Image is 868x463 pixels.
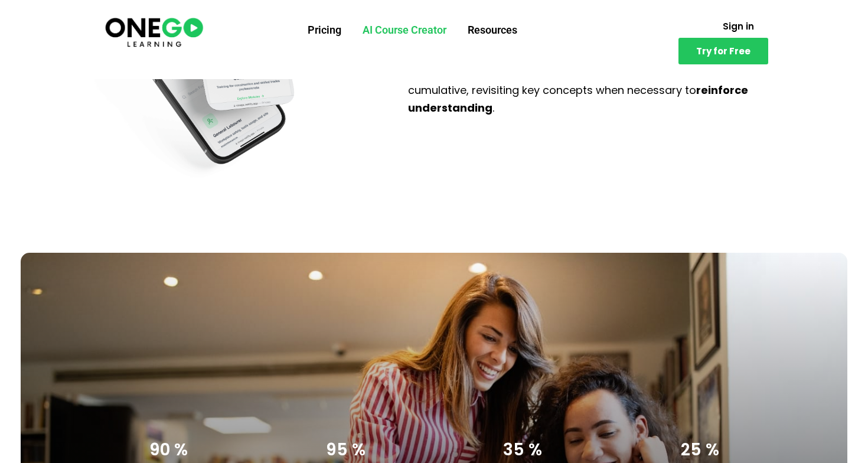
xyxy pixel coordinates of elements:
span: % [528,438,542,461]
a: Resources [457,15,528,45]
p: This system ensures that learning is not only personalised but also cumulative, revisiting key co... [408,63,774,118]
span: 95 [326,438,348,461]
a: Sign in [709,15,768,38]
a: Pricing [297,15,352,45]
span: Try for Free [696,47,750,56]
a: Try for Free [678,38,768,64]
span: Sign in [723,22,754,31]
span: % [174,438,188,461]
span: 25 [681,438,701,461]
a: AI Course Creator [352,15,457,45]
span: % [352,438,366,461]
span: 90 [149,438,170,461]
span: % [706,438,719,461]
span: 35 [503,438,524,461]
